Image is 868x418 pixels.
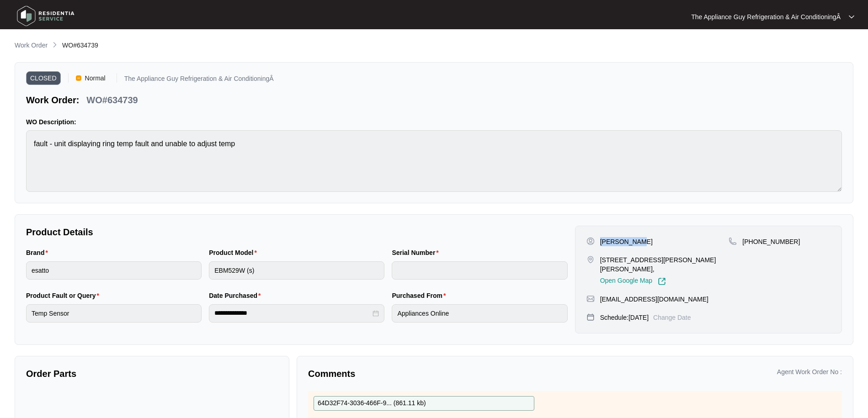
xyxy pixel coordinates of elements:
label: Brand [26,248,52,257]
img: map-pin [586,255,595,264]
textarea: fault - unit displaying ring temp fault and unable to adjust temp [26,130,842,192]
label: Product Fault or Query [26,291,103,300]
input: Purchased From [392,304,567,323]
label: Serial Number [392,248,442,257]
img: user-pin [586,237,595,245]
span: CLOSED [26,71,61,85]
p: Comments [308,367,569,380]
img: map-pin [586,295,595,303]
p: Agent Work Order No : [777,367,842,376]
p: Order Parts [26,367,278,380]
input: Product Model [209,261,384,280]
img: map-pin [586,313,595,321]
p: WO Description: [26,117,842,127]
p: [PHONE_NUMBER] [742,237,800,246]
p: WO#634739 [86,94,138,106]
input: Serial Number [392,261,567,280]
span: WO#634739 [62,42,98,49]
label: Product Model [209,248,261,257]
p: [STREET_ADDRESS][PERSON_NAME][PERSON_NAME], [600,255,729,274]
p: The Appliance Guy Refrigeration & Air ConditioningÂ [124,75,274,85]
p: Schedule: [DATE] [600,313,649,322]
input: Product Fault or Query [26,304,202,323]
p: [PERSON_NAME] [600,237,653,246]
p: Work Order [15,41,48,50]
a: Open Google Map [600,277,666,286]
img: map-pin [729,237,737,245]
img: dropdown arrow [849,15,854,19]
img: residentia service logo [14,2,78,30]
img: chevron-right [51,41,59,48]
input: Brand [26,261,202,280]
p: [EMAIL_ADDRESS][DOMAIN_NAME] [600,295,708,304]
p: Work Order: [26,94,79,106]
a: Work Order [13,41,49,51]
span: Normal [81,71,109,85]
p: 64D32F74-3036-466F-9... ( 861.11 kb ) [318,398,426,408]
p: Product Details [26,226,568,238]
label: Purchased From [392,291,449,300]
img: Link-External [658,277,666,286]
img: Vercel Logo [76,75,81,81]
input: Date Purchased [214,308,371,318]
label: Date Purchased [209,291,264,300]
p: Change Date [653,313,691,322]
p: The Appliance Guy Refrigeration & Air ConditioningÂ [691,12,841,21]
